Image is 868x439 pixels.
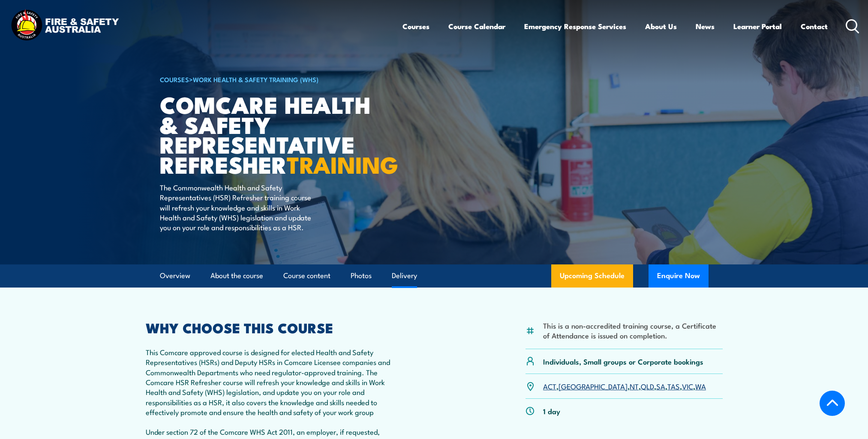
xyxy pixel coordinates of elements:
a: Overview [160,264,190,287]
p: Individuals, Small groups or Corporate bookings [543,356,703,366]
a: VIC [682,381,693,391]
a: Upcoming Schedule [551,264,633,288]
p: The Commonwealth Health and Safety Representatives (HSR) Refresher training course will refresh y... [160,182,316,232]
a: COURSES [160,74,189,84]
a: Learner Portal [733,15,782,38]
li: This is a non-accredited training course, a Certificate of Attendance is issued on completion. [543,320,723,341]
a: Photos [351,264,372,287]
a: Delivery [392,264,417,287]
h1: Comcare Health & Safety Representative Refresher [160,94,372,174]
a: WA [695,381,706,391]
a: Emergency Response Services [524,15,626,38]
p: This Comcare approved course is designed for elected Health and Safety Representatives (HSRs) and... [146,347,396,417]
a: About the course [210,264,263,287]
a: SA [656,381,665,391]
h6: > [160,74,372,84]
a: Work Health & Safety Training (WHS) [193,74,318,84]
a: Course Calendar [448,15,505,38]
a: About Us [645,15,677,38]
a: NT [630,381,639,391]
h2: WHY CHOOSE THIS COURSE [146,321,396,333]
a: ACT [543,381,556,391]
a: Contact [801,15,828,38]
p: , , , , , , , [543,381,706,391]
button: Enquire Now [649,264,709,288]
a: TAS [667,381,680,391]
a: QLD [641,381,654,391]
strong: TRAINING [287,146,398,181]
p: 1 day [543,406,560,416]
a: Courses [402,15,429,38]
a: News [696,15,715,38]
a: Course content [283,264,330,287]
a: [GEOGRAPHIC_DATA] [559,381,628,391]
